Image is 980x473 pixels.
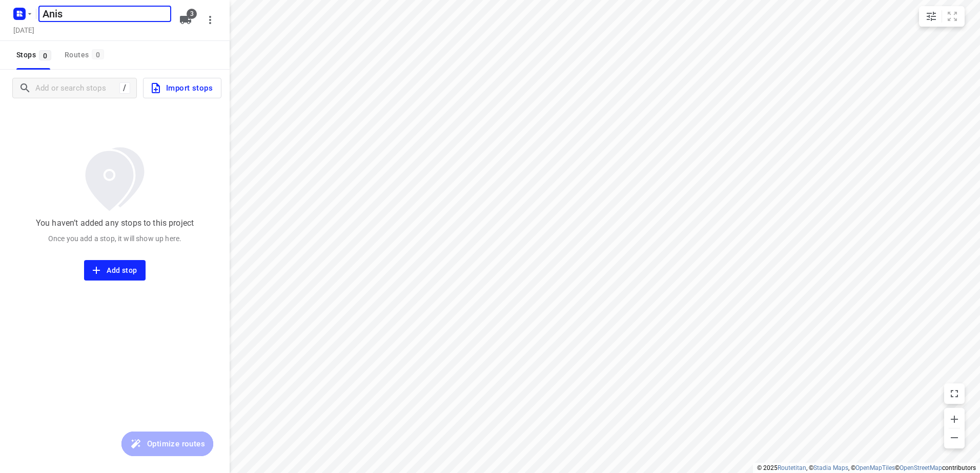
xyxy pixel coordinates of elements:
span: 0 [39,50,51,60]
button: Add stop [84,260,145,281]
span: 0 [92,49,104,59]
button: Optimize routes [121,432,213,456]
span: Add stop [92,264,137,277]
p: You haven’t added any stops to this project [36,217,194,229]
a: Routetitan [778,464,806,471]
li: © 2025 , © , © © contributors [757,464,976,471]
input: Add or search stops [35,80,119,96]
div: small contained button group [919,6,965,27]
div: Routes [65,49,107,61]
button: More [200,10,220,30]
a: OpenStreetMap [900,464,942,471]
button: 3 [175,10,196,30]
div: / [119,82,130,94]
p: Once you add a stop, it will show up here. [48,233,181,244]
span: Import stops [150,81,213,95]
span: 3 [187,9,197,19]
span: Stops [16,49,54,61]
h5: Project date [9,24,38,36]
a: Import stops [137,78,221,98]
button: Import stops [143,78,221,98]
a: Stadia Maps [813,464,848,471]
button: Map settings [921,6,942,27]
a: OpenMapTiles [855,464,895,471]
